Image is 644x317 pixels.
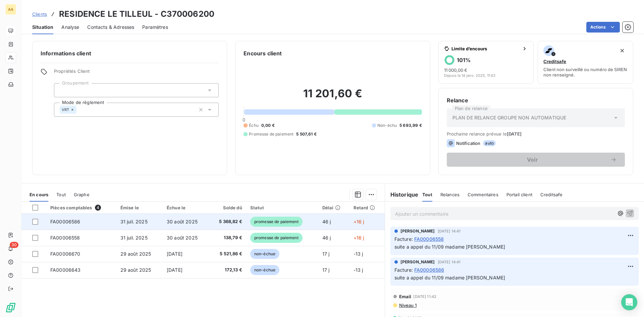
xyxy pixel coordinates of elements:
[354,219,364,224] span: +16 j
[87,24,134,31] span: Contacts & Adresses
[507,131,522,137] span: [DATE]
[61,24,79,31] span: Analyse
[438,229,461,233] span: [DATE] 14:41
[74,192,90,197] span: Graphe
[243,117,245,122] span: 0
[120,219,148,224] span: 31 juil. 2025
[322,219,331,224] span: 46 j
[10,242,18,248] span: 30
[538,41,633,84] button: CreditsafeClient non surveillé ou numéro de SIREN non renseigné.
[468,192,498,197] span: Commentaires
[56,192,66,197] span: Tout
[447,96,625,104] h6: Relance
[120,235,148,241] span: 31 juil. 2025
[413,295,436,299] span: [DATE] 11:42
[250,205,314,210] div: Statut
[540,192,563,197] span: Creditsafe
[213,218,242,225] span: 5 368,82 €
[354,205,381,210] div: Retard
[249,131,293,137] span: Promesse de paiement
[244,49,282,57] h6: Encours client
[50,205,112,211] div: Pièces comptables
[250,265,279,275] span: non-échue
[354,267,363,273] span: -13 j
[167,219,198,224] span: 30 août 2025
[54,68,219,78] span: Propriétés Client
[250,249,279,259] span: non-échue
[621,294,637,310] div: Open Intercom Messenger
[95,205,101,211] span: 4
[60,87,65,93] input: Ajouter une valeur
[167,267,182,273] span: [DATE]
[354,235,364,241] span: +16 j
[444,67,467,73] span: 11 000,00 €
[167,251,182,257] span: [DATE]
[213,251,242,257] span: 5 521,86 €
[167,235,198,241] span: 30 août 2025
[167,205,205,210] div: Échue le
[76,107,82,113] input: Ajouter une valeur
[120,267,151,273] span: 29 août 2025
[296,131,317,137] span: 5 507,61 €
[398,303,417,308] span: Niveau 1
[5,4,16,15] div: AA
[444,73,495,77] span: Depuis le 14 janv. 2025, 11:43
[452,114,567,121] span: PLAN DE RELANCE GROUPE NON AUTOMATIQUE
[250,233,303,243] span: promesse de paiement
[50,219,80,224] span: FA00006586
[400,259,435,265] span: [PERSON_NAME]
[142,24,168,31] span: Paramètres
[399,294,412,299] span: Email
[5,302,16,313] img: Logo LeanPay
[59,8,214,20] h3: RESIDENCE LE TILLEUL - C370006200
[457,57,471,63] h6: 101 %
[32,11,47,17] a: Clients
[543,59,566,64] span: Creditsafe
[506,192,532,197] span: Portail client
[213,205,242,210] div: Solde dû
[400,228,435,234] span: [PERSON_NAME]
[50,267,81,273] span: FA00006643
[483,140,496,146] span: auto
[447,131,625,137] span: Prochaine relance prévue le
[50,235,80,241] span: FA00006558
[394,266,413,273] span: Facture :
[244,87,422,107] h2: 11 201,60 €
[261,122,275,128] span: 0,00 €
[414,235,444,243] span: FA00006558
[354,251,363,257] span: -13 j
[414,266,444,273] span: FA00006586
[32,11,47,17] span: Clients
[322,205,345,210] div: Délai
[451,46,520,51] span: Limite d’encours
[399,122,422,128] span: 5 693,99 €
[455,157,610,162] span: Voir
[50,251,80,257] span: FA00006670
[250,217,303,227] span: promesse de paiement
[385,191,419,199] h6: Historique
[30,192,48,197] span: En cours
[394,275,505,280] span: suite a appel du 11/09 madame [PERSON_NAME]
[213,267,242,273] span: 172,13 €
[377,122,397,128] span: Non-échu
[41,49,219,57] h6: Informations client
[120,205,159,210] div: Émise le
[438,260,461,264] span: [DATE] 14:41
[422,192,432,197] span: Tout
[32,24,53,31] span: Situation
[394,244,505,250] span: suite a appel du 11/09 madame [PERSON_NAME]
[543,67,628,77] span: Client non surveillé ou numéro de SIREN non renseigné.
[440,192,460,197] span: Relances
[322,235,331,241] span: 46 j
[456,141,481,146] span: Notification
[447,153,625,167] button: Voir
[394,235,413,243] span: Facture :
[586,22,620,33] button: Actions
[213,234,242,241] span: 138,79 €
[322,267,330,273] span: 17 j
[438,41,534,84] button: Limite d’encours101%11 000,00 €Depuis le 14 janv. 2025, 11:43
[322,251,330,257] span: 17 j
[249,122,259,128] span: Échu
[62,108,69,112] span: VRT
[120,251,151,257] span: 29 août 2025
